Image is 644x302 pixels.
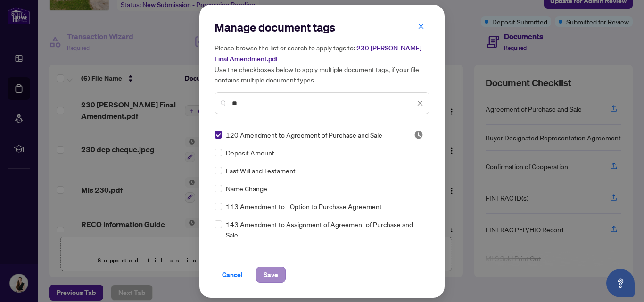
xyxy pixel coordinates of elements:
[226,130,382,140] span: 120 Amendment to Agreement of Purchase and Sale
[226,201,382,212] span: 113 Amendment to - Option to Purchase Agreement
[418,23,424,30] span: close
[215,20,429,35] h2: Manage document tags
[414,130,423,139] span: Pending Review
[606,269,635,297] button: Open asap
[215,42,429,85] h5: Please browse the list or search to apply tags to: Use the checkboxes below to apply multiple doc...
[417,100,423,106] span: close
[215,267,250,283] button: Cancel
[226,219,424,240] span: 143 Amendment to Assignment of Agreement of Purchase and Sale
[414,130,423,139] img: status
[226,147,274,158] span: Deposit Amount
[264,267,278,282] span: Save
[226,183,267,194] span: Name Change
[222,267,243,282] span: Cancel
[226,165,296,176] span: Last Will and Testament
[215,44,421,63] span: 230 [PERSON_NAME] Final Amendment.pdf
[256,267,286,283] button: Save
